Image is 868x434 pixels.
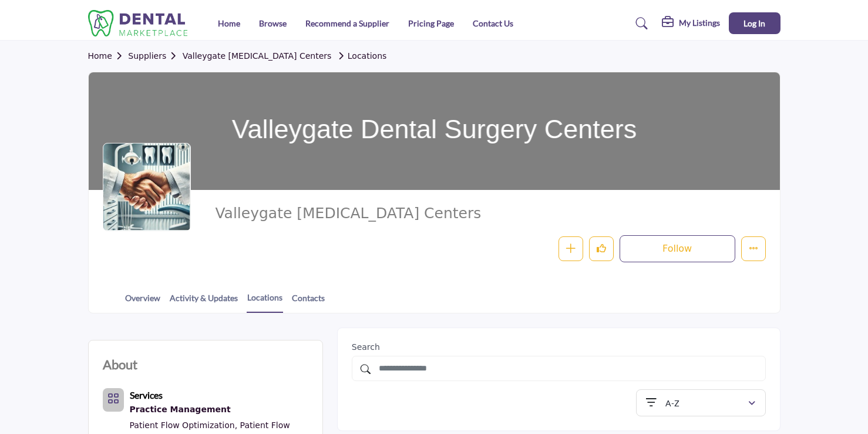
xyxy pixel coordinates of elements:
a: Locations [334,51,387,61]
a: Pricing Page [408,18,454,28]
p: A-Z [665,398,679,409]
a: Overview [125,292,161,312]
a: Recommend a Supplier [305,18,389,28]
a: Contacts [291,292,325,312]
a: Patient Flow Optimization, [130,420,238,430]
span: Log In [743,18,765,28]
button: A-Z [636,389,766,416]
button: More details [741,236,766,261]
a: Suppliers [128,51,182,61]
a: Locations [247,291,283,313]
button: Category Icon [103,388,124,412]
a: Browse [259,18,287,28]
h2: About [103,355,137,374]
button: Follow [620,235,735,262]
h2: Search [352,342,766,352]
a: Home [218,18,240,28]
a: Home [88,51,129,61]
b: Services [130,389,163,400]
a: Activity & Updates [169,292,238,312]
div: My Listings [662,16,720,31]
a: Services [130,391,163,400]
h5: My Listings [679,18,720,28]
img: site Logo [88,10,194,36]
button: Log In [729,12,780,34]
a: Practice Management [130,402,308,418]
div: Optimizing operations, staff coordination, and patient flow for efficient practice management. [130,402,308,418]
a: Valleygate [MEDICAL_DATA] Centers [183,51,332,61]
a: Contact Us [473,18,513,28]
a: Search [624,14,655,33]
span: Valleygate Dental Surgery Centers [215,204,535,223]
button: Like [589,236,614,261]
